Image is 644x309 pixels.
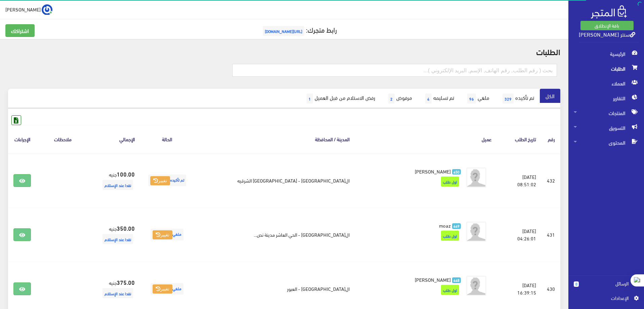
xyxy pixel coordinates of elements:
[495,89,540,108] a: تم تأكيده329
[388,93,395,104] span: 2
[307,93,313,104] span: 1
[194,153,355,208] td: ال[GEOGRAPHIC_DATA] - [GEOGRAPHIC_DATA] الشرقيه
[452,223,461,229] span: 449
[580,21,634,30] a: باقة الإنطلاق
[574,46,639,61] span: الرئيسية
[103,288,133,298] span: نقدا عند الإستلام
[568,61,644,76] a: الطلبات
[194,207,355,262] td: ال[GEOGRAPHIC_DATA] - الحي العاشر مدينة نص...
[497,125,541,153] th: تاريخ الطلب
[5,5,41,13] span: [PERSON_NAME]
[425,93,432,104] span: 4
[579,29,635,39] a: سنتر [PERSON_NAME]
[366,167,461,175] a: 450 [PERSON_NAME]
[140,125,194,153] th: الحالة
[117,278,135,286] strong: 375.00
[502,93,514,104] span: 329
[441,285,459,295] span: اول طلب
[90,207,140,262] td: جنيه
[568,106,644,120] a: المنتجات
[5,4,52,15] a: ... [PERSON_NAME]
[415,166,451,176] span: [PERSON_NAME]
[103,180,133,190] span: نقدا عند الإستلام
[151,283,184,295] span: ملغي
[366,222,461,229] a: 449 moaz
[153,284,172,294] button: تغيير
[117,169,135,178] strong: 100.00
[8,47,560,56] h2: الطلبات
[460,89,495,108] a: ملغي96
[568,135,644,150] a: المحتوى
[151,229,184,240] span: ملغي
[355,125,497,153] th: عميل
[574,294,639,305] a: اﻹعدادات
[194,125,355,153] th: المدينة / المحافظة
[541,125,560,153] th: رقم
[579,294,628,302] span: اﻹعدادات
[568,76,644,91] a: العملاء
[90,153,140,208] td: جنيه
[568,91,644,106] a: التقارير
[466,276,486,296] img: avatar.png
[497,207,541,262] td: [DATE] 04:26:01
[90,125,140,153] th: اﻹجمالي
[574,91,639,106] span: التقارير
[541,207,560,262] td: 431
[574,106,639,120] span: المنتجات
[418,89,460,108] a: تم تسليمه4
[568,46,644,61] a: الرئيسية
[466,222,486,242] img: avatar.png
[299,89,381,108] a: رفض الاستلام من قبل العميل1
[117,224,135,232] strong: 350.00
[441,231,459,241] span: اول طلب
[591,5,627,18] img: .
[439,221,451,230] span: moaz
[452,277,461,283] span: 448
[452,169,461,175] span: 450
[103,234,133,244] span: نقدا عند الإستلام
[574,281,579,287] span: 0
[153,230,172,240] button: تغيير
[42,4,52,15] img: ...
[36,125,90,153] th: ملاحظات
[150,176,170,186] button: تغيير
[415,275,451,284] span: [PERSON_NAME]
[441,177,459,187] span: اول طلب
[232,64,557,77] input: بحث ( رقم الطلب, رقم الهاتف, الإسم, البريد اﻹلكتروني )...
[381,89,418,108] a: مرفوض2
[466,167,486,188] img: avatar.png
[497,153,541,208] td: [DATE] 08:51:02
[584,280,629,287] span: الرسائل
[5,24,35,37] a: اشتراكك
[574,120,639,135] span: التسويق
[8,125,36,153] th: الإجراءات
[540,89,560,103] a: الكل
[261,23,337,36] a: رابط متجرك:[URL][DOMAIN_NAME]
[148,175,186,186] span: تم تأكيده
[263,26,304,36] span: [URL][DOMAIN_NAME]
[8,263,34,288] iframe: Drift Widget Chat Controller
[541,153,560,208] td: 432
[366,276,461,283] a: 448 [PERSON_NAME]
[467,93,476,104] span: 96
[574,76,639,91] span: العملاء
[574,280,639,294] a: 0 الرسائل
[574,135,639,150] span: المحتوى
[574,61,639,76] span: الطلبات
